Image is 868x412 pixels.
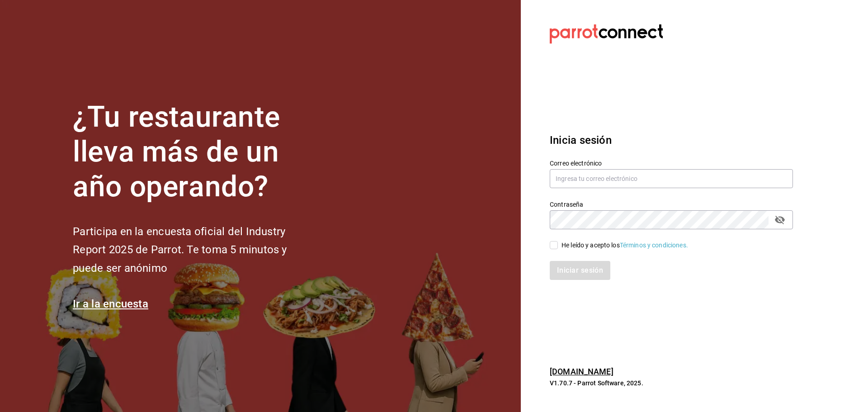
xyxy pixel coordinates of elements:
[550,169,793,188] input: Ingresa tu correo electrónico
[73,223,317,278] h2: Participa en la encuesta oficial del Industry Report 2025 de Parrot. Te toma 5 minutos y puede se...
[550,379,793,388] p: V1.70.7 - Parrot Software, 2025.
[550,367,613,376] a: [DOMAIN_NAME]
[620,242,688,249] a: Términos y condiciones.
[73,100,317,204] h1: ¿Tu restaurante lleva más de un año operando?
[73,298,148,310] a: Ir a la encuesta
[772,212,788,227] button: passwordField
[561,241,688,250] div: He leído y acepto los
[550,160,793,166] label: Correo electrónico
[550,201,793,208] label: Contraseña
[550,132,793,148] h3: Inicia sesión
